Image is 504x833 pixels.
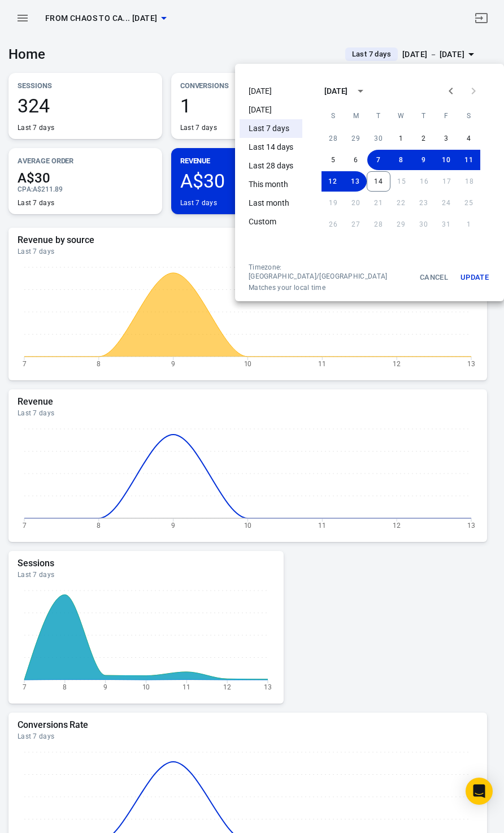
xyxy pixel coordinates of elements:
li: Last month [240,194,302,212]
div: [DATE] [324,85,348,97]
button: 28 [322,128,345,149]
button: 30 [367,128,390,149]
button: 8 [390,150,412,170]
li: Custom [240,212,302,231]
button: 6 [345,150,367,170]
button: 14 [367,171,390,192]
span: Matches your local time [249,283,411,292]
div: Timezone: [GEOGRAPHIC_DATA]/[GEOGRAPHIC_DATA] [249,263,411,281]
span: Sunday [323,105,344,127]
button: 7 [367,150,390,170]
button: 3 [435,128,458,149]
button: 2 [412,128,435,149]
span: Tuesday [368,105,389,127]
button: 11 [458,150,480,170]
div: Open Intercom Messenger [466,778,493,805]
button: 10 [435,150,458,170]
span: Saturday [459,105,479,127]
li: [DATE] [240,82,302,101]
li: Last 14 days [240,138,302,157]
button: 29 [345,128,367,149]
li: Last 7 days [240,119,302,138]
span: Wednesday [391,105,411,127]
button: 1 [390,128,412,149]
button: 13 [344,171,367,192]
button: calendar view is open, switch to year view [351,81,370,101]
button: 9 [412,150,435,170]
span: Thursday [414,105,434,127]
button: Cancel [416,263,452,292]
li: Last 28 days [240,157,302,175]
li: This month [240,175,302,194]
li: [DATE] [240,101,302,119]
button: Update [457,263,493,292]
span: Friday [436,105,457,127]
button: Previous month [440,80,462,102]
button: 12 [321,171,344,192]
span: Monday [346,105,366,127]
button: 5 [322,150,345,170]
button: 4 [458,128,480,149]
